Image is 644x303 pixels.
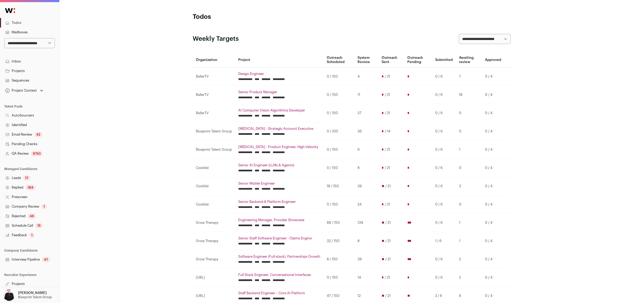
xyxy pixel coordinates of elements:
td: 0 / 6 [432,141,456,159]
td: Cooklist [193,195,235,214]
td: 0 / 4 [482,86,504,104]
td: 1 [456,232,482,250]
th: Outreach Scheduled [324,52,354,68]
td: 0 / 6 [432,177,456,195]
td: 0 / 150 [324,68,354,86]
td: 8 [354,159,378,177]
a: Engineering Manager, Provider Showcase [238,218,320,222]
a: Staff Backend Engineer – Core AI Platform [238,291,320,295]
td: Cooklist [193,177,235,195]
a: Senior Product Manager [238,90,320,94]
td: 0 / 150 [324,269,354,287]
div: 9743 [31,151,43,156]
td: 0 / 6 [432,195,456,214]
h1: Todos [193,13,299,21]
span: / 21 [385,239,391,243]
td: Blueprint Talent Group [193,122,235,141]
span: / 21 [385,148,390,152]
td: Grow Therapy [193,214,235,232]
td: 8 [354,232,378,250]
a: Design Engineer [238,72,320,76]
td: 0 / 6 [432,122,456,141]
td: 0 / 4 [482,68,504,86]
th: Approved [482,52,504,68]
span: / 21 [385,221,391,225]
button: Open dropdown [2,289,53,301]
td: 0 / 150 [324,159,354,177]
th: Submitted [432,52,456,68]
td: 0 / 150 [324,86,354,104]
a: AI Computer Vision Algorithms Developer [238,108,320,113]
th: Outreach Sent [378,52,404,68]
div: 47 [42,257,50,262]
div: 15 [35,223,43,228]
span: / 21 [385,294,391,298]
td: 0 / 150 [324,104,354,122]
td: 0 / 4 [482,177,504,195]
span: / 21 [385,275,390,280]
a: Senior Staff Software Engineer - Claims Engine [238,236,320,240]
td: 18 / 150 [324,177,354,195]
td: 24 [354,195,378,214]
span: / 21 [385,166,390,170]
div: 1 [29,233,35,238]
td: 0 / 4 [482,122,504,141]
td: 0 / 6 [432,269,456,287]
td: 0 / 4 [482,269,504,287]
td: 88 / 150 [324,214,354,232]
td: 139 [354,214,378,232]
td: Cooklist [193,159,235,177]
td: 4 [354,68,378,86]
img: 9240684-medium_jpg [3,289,15,301]
td: Grow Therapy [193,250,235,269]
td: 37 [354,104,378,122]
p: [PERSON_NAME] [18,291,47,295]
td: 0 [456,159,482,177]
td: 1 [456,214,482,232]
span: / 21 [385,184,391,188]
div: 42 [34,132,42,137]
td: 2 [456,269,482,287]
th: System Review [354,52,378,68]
a: [MEDICAL_DATA] - Product Engineer, High-Velocity [238,145,320,149]
span: / 21 [385,93,390,97]
td: 14 [354,269,378,287]
td: 1 [456,141,482,159]
span: / 14 [385,129,390,133]
td: 32 / 150 [324,232,354,250]
a: [MEDICAL_DATA] - Strategic Account Executive [238,127,320,131]
div: 354 [25,185,36,190]
td: [URL] [193,269,235,287]
th: Organization [193,52,235,68]
td: 0 [456,195,482,214]
th: Awaiting review [456,52,482,68]
td: 1 / 6 [432,232,456,250]
td: 0 / 6 [432,86,456,104]
img: Wellfound [2,5,18,16]
span: / 21 [385,74,390,79]
td: 2 [456,250,482,269]
a: Senior Mobile Engineer [238,181,320,186]
a: Full Stack Engineer, Conversational Interfaces [238,273,320,277]
td: 0 / 4 [482,159,504,177]
span: / 21 [385,111,390,115]
div: 1 [41,204,47,209]
th: Outreach Pending [404,52,432,68]
td: Grow Therapy [193,232,235,250]
td: 0 / 6 [432,104,456,122]
td: 11 [354,86,378,104]
td: 0 / 4 [482,250,504,269]
td: BallerTV [193,86,235,104]
td: 0 / 4 [482,214,504,232]
td: 0 / 150 [324,141,354,159]
td: 3 [456,177,482,195]
button: Open dropdown [4,87,44,94]
td: 6 [354,141,378,159]
td: 0 / 4 [482,141,504,159]
h2: Weekly Targets [193,35,239,43]
a: Senior AI Engineer (LLMs & Agents) [238,163,320,167]
td: 0 [456,122,482,141]
div: 48 [28,213,36,219]
td: 0 / 6 [432,214,456,232]
td: 0 / 6 [432,68,456,86]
